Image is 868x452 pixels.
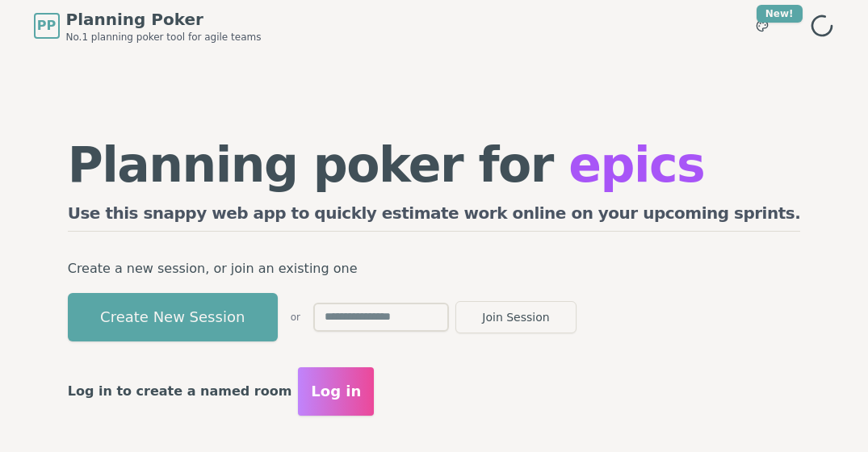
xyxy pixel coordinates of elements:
[68,202,801,232] h2: Use this snappy web app to quickly estimate work online on your upcoming sprints.
[37,16,56,36] span: PP
[68,140,801,189] h1: Planning poker for
[34,8,262,44] a: PPPlanning PokerNo.1 planning poker tool for agile teams
[455,301,577,333] button: Join Session
[748,11,777,40] button: New!
[68,293,278,341] button: Create New Session
[68,257,801,280] p: Create a new session, or join an existing one
[757,5,803,23] div: New!
[291,311,300,324] span: or
[568,136,704,193] span: epics
[66,8,262,31] span: Planning Poker
[311,380,361,403] span: Log in
[68,380,292,403] p: Log in to create a named room
[66,31,262,44] span: No.1 planning poker tool for agile teams
[298,367,374,416] button: Log in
